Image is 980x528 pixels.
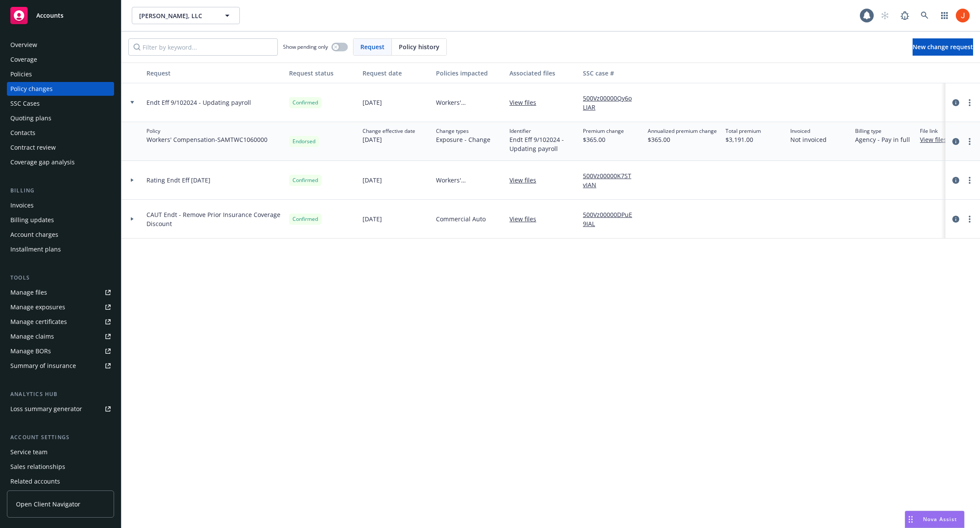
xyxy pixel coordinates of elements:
[10,460,65,474] div: Sales relationships
[920,127,954,135] span: File link
[7,475,114,488] a: Related accounts
[10,402,82,416] div: Loss summary generator
[10,67,32,81] div: Policies
[790,127,827,135] span: Invoiced
[583,127,624,135] span: Premium change
[436,176,503,185] span: Workers' Compensation
[579,63,644,83] button: SSC case #
[289,69,356,78] div: Request status
[905,511,916,528] div: Drag to move
[7,3,114,28] a: Accounts
[7,213,114,227] a: Billing updates
[10,126,35,140] div: Contacts
[509,127,576,135] span: Identifier
[7,198,114,212] a: Invoices
[913,43,973,51] span: New change request
[146,176,210,185] span: Rating Endt Eff [DATE]
[139,11,214,20] span: [PERSON_NAME], LLC
[509,176,543,185] a: View files
[10,330,54,343] div: Manage claims
[132,7,240,24] button: [PERSON_NAME], LLC
[855,127,910,135] span: Billing type
[7,460,114,474] a: Sales relationships
[128,38,278,56] input: Filter by keyword...
[923,515,957,523] span: Nova Assist
[146,210,282,228] span: CAUT Endt - Remove Prior Insurance Coverage Discount
[10,213,54,227] div: Billing updates
[10,198,34,212] div: Invoices
[293,176,318,184] span: Confirmed
[293,138,315,145] span: Endorsed
[436,127,490,135] span: Change types
[583,69,641,78] div: SSC case #
[121,83,143,122] div: Toggle Row Expanded
[10,155,75,169] div: Coverage gap analysis
[951,136,961,147] a: circleInformation
[7,97,114,110] a: SSC Cases
[509,214,543,223] a: View files
[7,300,114,314] a: Manage exposures
[360,42,385,51] span: Request
[7,315,114,329] a: Manage certificates
[509,69,576,78] div: Associated files
[121,122,143,161] div: Toggle Row Expanded
[790,135,827,144] span: Not invoiced
[583,94,641,112] a: 500Vz00000Qy6oLIAR
[146,69,282,78] div: Request
[283,43,328,50] span: Show pending only
[7,359,114,373] a: Summary of insurance
[10,300,65,314] div: Manage exposures
[146,98,251,107] span: Endt Eff 9/102024 - Updating payroll
[10,228,58,242] div: Account charges
[964,214,975,224] a: more
[7,344,114,358] a: Manage BORs
[583,135,624,144] span: $365.00
[363,135,415,144] span: [DATE]
[7,67,114,81] a: Policies
[506,63,579,83] button: Associated files
[10,242,61,256] div: Installment plans
[725,135,761,144] span: $3,191.00
[286,63,359,83] button: Request status
[10,38,37,52] div: Overview
[7,228,114,242] a: Account charges
[855,135,910,144] span: Agency - Pay in full
[7,433,114,442] div: Account settings
[10,111,51,125] div: Quoting plans
[936,7,953,24] a: Switch app
[363,98,382,107] span: [DATE]
[436,214,486,223] span: Commercial Auto
[7,38,114,52] a: Overview
[399,42,439,51] span: Policy history
[7,445,114,459] a: Service team
[10,97,40,110] div: SSC Cases
[363,69,429,78] div: Request date
[7,242,114,256] a: Installment plans
[363,214,382,223] span: [DATE]
[964,136,975,147] a: more
[7,141,114,154] a: Contract review
[121,200,143,239] div: Toggle Row Expanded
[964,175,975,185] a: more
[876,7,894,24] a: Start snowing
[10,359,76,373] div: Summary of insurance
[16,500,80,509] span: Open Client Navigator
[10,315,67,329] div: Manage certificates
[7,330,114,343] a: Manage claims
[920,135,954,144] a: View files
[143,63,286,83] button: Request
[916,7,933,24] a: Search
[436,98,503,107] span: Workers' Compensation
[7,273,114,282] div: Tools
[509,98,543,107] a: View files
[10,475,60,488] div: Related accounts
[7,82,114,96] a: Policy changes
[146,127,267,135] span: Policy
[10,82,53,96] div: Policy changes
[7,111,114,125] a: Quoting plans
[36,12,64,19] span: Accounts
[293,215,318,223] span: Confirmed
[359,63,433,83] button: Request date
[7,126,114,140] a: Contacts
